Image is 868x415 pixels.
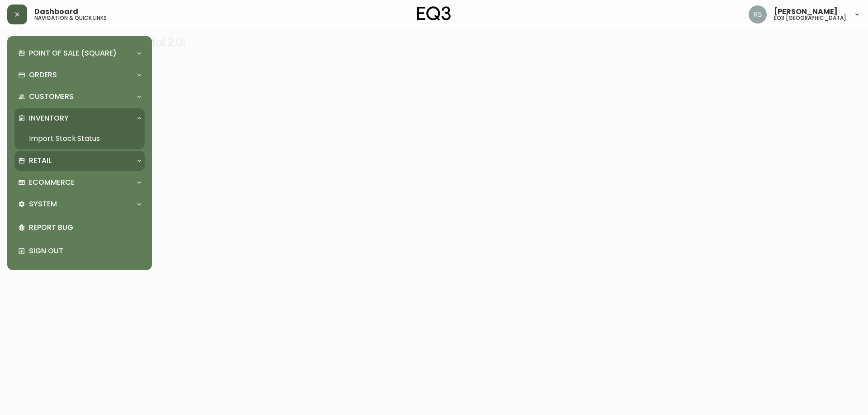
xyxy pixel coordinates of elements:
[14,173,145,192] div: Ecommerce
[29,156,52,166] p: Retail
[14,151,145,171] div: Retail
[29,113,69,123] p: Inventory
[29,92,74,102] p: Customers
[774,8,838,15] span: [PERSON_NAME]
[14,128,145,149] a: Import Stock Status
[749,5,767,23] img: 8fb1f8d3fb383d4dec505d07320bdde0
[14,239,145,263] div: Sign Out
[29,246,141,256] p: Sign Out
[29,48,117,58] p: Point of Sale (Square)
[774,15,846,21] h5: eq3 [GEOGRAPHIC_DATA]
[29,177,75,187] p: Ecommerce
[14,65,145,85] div: Orders
[34,15,107,21] h5: navigation & quick links
[417,6,451,21] img: logo
[34,8,78,15] span: Dashboard
[14,43,145,63] div: Point of Sale (Square)
[14,87,145,107] div: Customers
[29,70,57,80] p: Orders
[14,194,145,214] div: System
[29,199,57,209] p: System
[14,108,145,128] div: Inventory
[29,223,141,233] p: Report Bug
[14,216,145,239] div: Report Bug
